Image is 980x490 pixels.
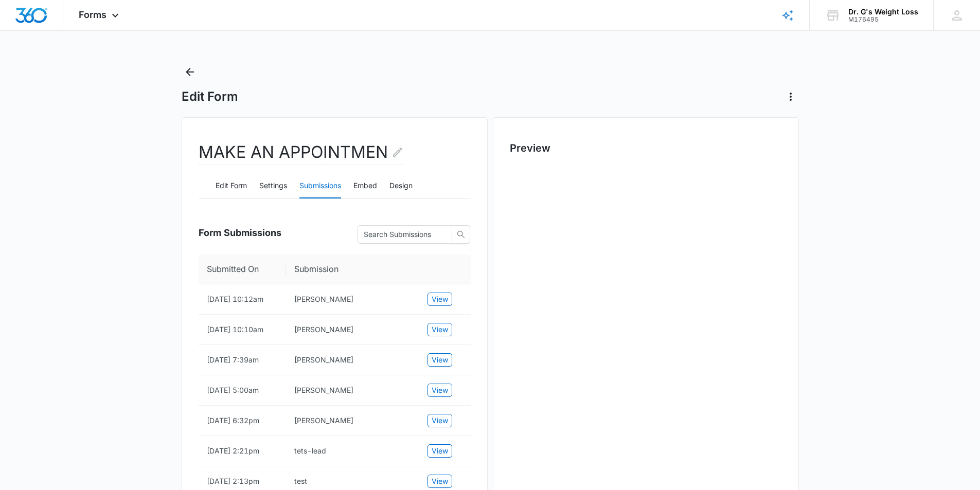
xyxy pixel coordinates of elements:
[432,385,448,396] span: View
[427,475,452,488] button: View
[259,174,287,198] button: Settings
[432,415,448,426] span: View
[286,406,419,436] td: Kathleen Butler
[432,445,448,457] span: View
[848,16,918,23] div: account id
[427,444,452,458] button: View
[364,229,438,240] input: Search Submissions
[286,375,419,406] td: Juan A. Madruga
[452,225,470,244] button: search
[782,88,799,105] button: Actions
[79,9,106,20] span: Forms
[286,284,419,315] td: Karuri Munene
[389,174,413,198] button: Design
[427,384,452,397] button: View
[391,140,404,165] button: Edit Form Name
[432,294,448,305] span: View
[199,140,404,165] h2: MAKE AN APPOINTMEN
[199,315,286,345] td: [DATE] 10:10am
[199,284,286,315] td: [DATE] 10:12am
[182,64,198,80] button: Back
[199,436,286,466] td: [DATE] 2:21pm
[848,8,918,16] div: account name
[427,353,452,367] button: View
[199,255,286,284] th: Submitted On
[432,354,448,366] span: View
[286,315,419,345] td: Karuri Munene
[286,436,419,466] td: tets-lead
[353,174,377,198] button: Embed
[427,293,452,306] button: View
[182,89,238,104] h1: Edit Form
[199,406,286,436] td: [DATE] 6:32pm
[199,345,286,375] td: [DATE] 7:39am
[510,140,782,156] h2: Preview
[216,174,247,198] button: Edit Form
[427,414,452,427] button: View
[286,345,419,375] td: Martha Benoit
[432,324,448,335] span: View
[207,263,270,276] span: Submitted On
[199,375,286,406] td: [DATE] 5:00am
[432,476,448,487] span: View
[299,174,341,198] button: Submissions
[427,323,452,336] button: View
[199,226,281,240] span: Form Submissions
[452,230,470,239] span: search
[286,255,419,284] th: Submission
